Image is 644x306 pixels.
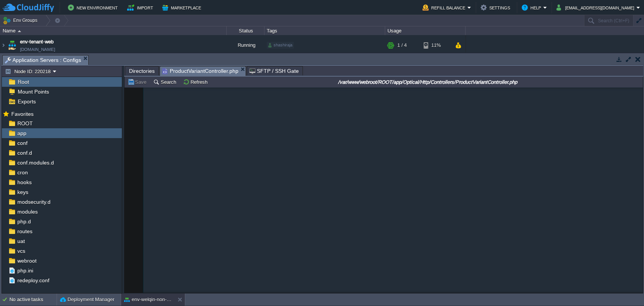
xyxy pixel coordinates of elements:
div: Running [227,35,264,55]
button: Help [522,3,543,12]
span: ProductVariantController.php [162,66,238,76]
img: AMDAwAAAACH5BAEAAAAALAAAAAABAAEAAAICRAEAOw== [0,35,6,55]
span: Application Servers : Configs [5,55,81,65]
button: Import [127,3,155,12]
img: AMDAwAAAACH5BAEAAAAALAAAAAABAAEAAAICRAEAOw== [7,35,17,55]
div: shashiraja [267,42,294,49]
a: modules [16,208,39,215]
a: conf.modules.d [16,159,55,166]
button: [EMAIL_ADDRESS][DOMAIN_NAME] [556,3,636,12]
button: Refill Balance [423,3,467,12]
li: /var/www/webroot/ROOT/app/Optical/Http/Controllers/ProductVariantController.php [160,66,246,75]
a: vcs [16,248,26,254]
button: Node ID: 220218 [5,68,53,75]
div: 11% [424,35,448,55]
div: Name [1,26,226,35]
a: php.ini [16,267,34,274]
a: Exports [16,98,37,105]
a: routes [16,228,34,235]
button: Search [153,78,178,85]
a: webroot [16,257,38,264]
a: hooks [16,179,33,186]
button: Deployment Manager [60,296,114,303]
button: New Environment [68,3,120,12]
a: redeploy.conf [16,277,51,284]
button: Refresh [183,78,210,85]
img: AMDAwAAAACH5BAEAAAAALAAAAAABAAEAAAICRAEAOw== [18,30,21,32]
a: Root [16,78,30,85]
a: env-tenant-web [20,38,54,46]
button: Marketplace [162,3,203,12]
div: Status [227,26,264,35]
button: Settings [481,3,512,12]
img: CloudJiffy [3,3,54,12]
button: env-welqin-non-prod [124,296,172,303]
a: [DOMAIN_NAME] [20,46,55,53]
button: Env Groups [3,15,40,26]
iframe: chat widget [612,276,636,298]
a: conf.d [16,149,33,156]
a: php.d [16,218,32,225]
div: Tags [265,26,385,35]
span: Directories [129,66,155,75]
a: Mount Points [16,88,50,95]
a: keys [16,189,29,195]
a: ROOT [16,120,34,127]
a: uat [16,238,26,244]
a: modsecurity.d [16,198,52,205]
div: No active tasks [9,294,57,306]
div: Usage [386,26,465,35]
a: cron [16,169,29,176]
a: app [16,130,28,137]
a: Favorites [10,111,35,117]
div: 1 / 4 [397,35,407,55]
a: conf [16,140,29,146]
span: SFTP / SSH Gate [249,66,299,75]
button: Save [128,78,149,85]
